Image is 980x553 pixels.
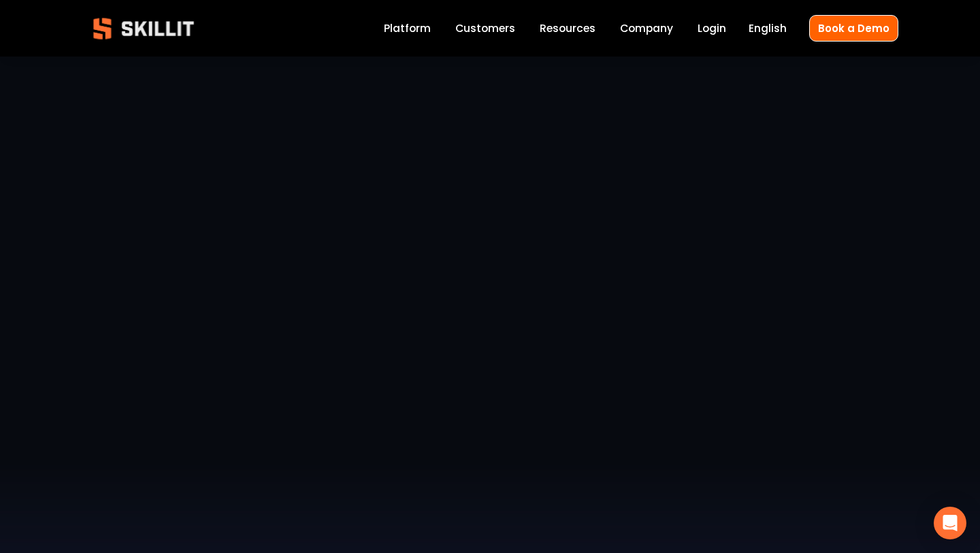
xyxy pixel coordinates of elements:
a: Company [620,19,673,37]
span: English [749,20,787,36]
a: Book a Demo [809,15,898,42]
div: Open Intercom Messenger [934,507,966,539]
a: Platform [384,19,431,37]
a: Customers [455,19,515,37]
a: Login [698,19,726,37]
div: language picker [749,19,787,37]
span: Resources [540,20,595,36]
a: folder dropdown [540,19,595,37]
img: Skillit [82,8,206,49]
